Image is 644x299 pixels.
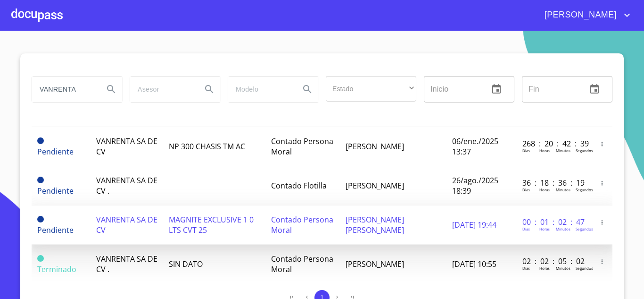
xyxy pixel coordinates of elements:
span: VANRENTA SA DE CV . [96,254,157,274]
span: [DATE] 10:55 [452,259,496,269]
span: VANRENTA SA DE CV [96,136,157,157]
span: [DATE] 19:44 [452,220,496,230]
span: Pendiente [37,216,44,222]
p: Minutos [556,148,570,153]
p: Segundos [576,148,593,153]
span: [PERSON_NAME] [537,8,621,23]
input: search [228,77,292,102]
p: Segundos [576,265,593,271]
p: 00 : 01 : 02 : 47 [522,217,586,227]
p: 268 : 20 : 42 : 39 [522,138,586,149]
p: Dias [522,265,530,271]
span: Pendiente [37,146,74,157]
span: Contado Flotilla [271,180,327,191]
button: Search [100,78,123,101]
span: Pendiente [37,186,74,196]
span: VANRENTA SA DE CV [96,214,157,235]
p: Minutos [556,226,570,231]
span: 06/ene./2025 13:37 [452,136,498,157]
p: 36 : 18 : 36 : 19 [522,178,586,188]
div: ​ [326,76,416,102]
span: Pendiente [37,137,44,144]
p: Dias [522,187,530,192]
span: SIN DATO [169,259,203,269]
p: Horas [539,226,550,231]
button: account of current user [537,8,633,23]
p: Segundos [576,226,593,231]
span: [PERSON_NAME] [346,141,404,152]
input: search [32,77,96,102]
span: MAGNITE EXCLUSIVE 1 0 LTS CVT 25 [169,214,254,235]
span: Pendiente [37,177,44,183]
span: [PERSON_NAME] [PERSON_NAME] [346,214,404,235]
button: Search [296,78,319,101]
p: Horas [539,265,550,271]
span: Contado Persona Moral [271,214,333,235]
p: Segundos [576,187,593,192]
span: Terminado [37,264,76,274]
p: Horas [539,187,550,192]
input: search [130,77,194,102]
span: [PERSON_NAME] [346,180,404,191]
span: 26/ago./2025 18:39 [452,175,498,196]
p: Dias [522,226,530,231]
span: VANRENTA SA DE CV . [96,175,157,196]
p: Minutos [556,187,570,192]
span: Pendiente [37,225,74,235]
span: Contado Persona Moral [271,254,333,274]
span: NP 300 CHASIS TM AC [169,141,245,152]
span: [PERSON_NAME] [346,259,404,269]
p: Dias [522,148,530,153]
span: Terminado [37,255,44,262]
span: Contado Persona Moral [271,136,333,157]
p: Minutos [556,265,570,271]
p: Horas [539,148,550,153]
p: 02 : 02 : 05 : 02 [522,256,586,266]
button: Search [198,78,221,101]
